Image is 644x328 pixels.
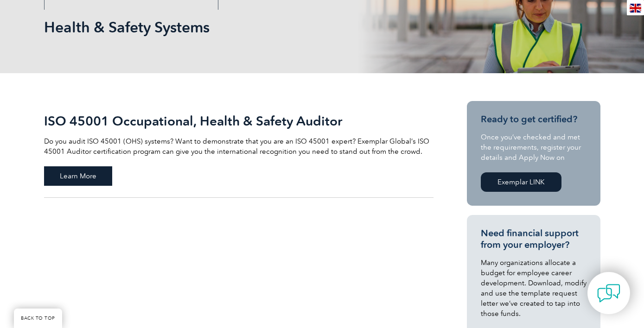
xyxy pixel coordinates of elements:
span: Learn More [44,166,112,186]
h1: Health & Safety Systems [44,18,400,36]
h3: Need financial support from your employer? [481,227,587,251]
a: Exemplar LINK [481,172,561,192]
p: Many organizations allocate a budget for employee career development. Download, modify and use th... [481,258,587,319]
img: contact-chat.png [597,282,620,305]
p: Once you’ve checked and met the requirements, register your details and Apply Now on [481,132,587,163]
a: ISO 45001 Occupational, Health & Safety Auditor Do you audit ISO 45001 (OHS) systems? Want to dem... [44,101,434,198]
h3: Ready to get certified? [481,114,587,125]
p: Do you audit ISO 45001 (OHS) systems? Want to demonstrate that you are an ISO 45001 expert? Exemp... [44,136,434,157]
img: en [630,4,641,13]
a: BACK TO TOP [14,309,62,328]
h2: ISO 45001 Occupational, Health & Safety Auditor [44,114,434,128]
